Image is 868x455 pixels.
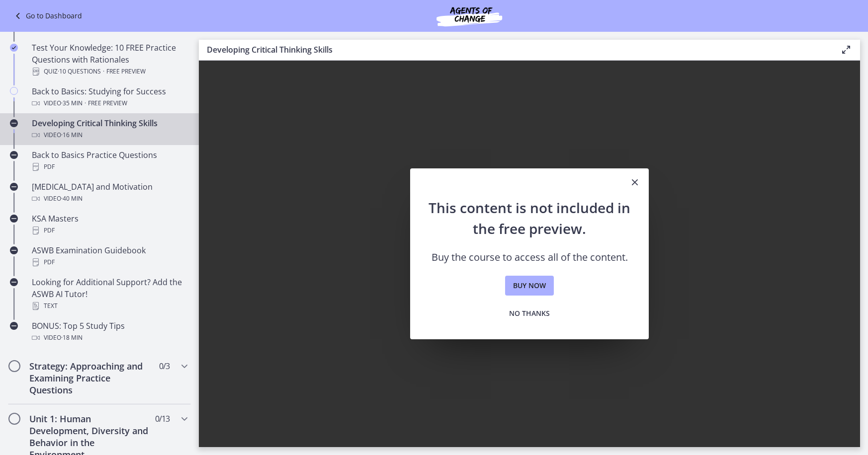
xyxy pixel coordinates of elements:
div: KSA Masters [32,213,187,236]
div: Video [32,193,187,205]
h3: Developing Critical Thinking Skills [207,44,824,56]
span: · [85,97,86,109]
span: 0 / 13 [155,413,170,425]
div: Back to Basics Practice Questions [32,149,187,173]
span: · 10 Questions [58,66,101,77]
span: 0 / 3 [159,360,170,372]
span: · 18 min [61,332,83,344]
div: Video [32,129,187,141]
div: PDF [32,256,187,268]
span: · 16 min [61,129,83,141]
div: Video [32,97,187,109]
span: · 40 min [61,193,83,205]
div: BONUS: Top 5 Study Tips [32,320,187,344]
div: Developing Critical Thinking Skills [32,117,187,141]
span: Buy now [513,280,546,292]
a: Buy now [505,276,554,296]
h2: Strategy: Approaching and Examining Practice Questions [29,360,151,396]
div: Looking for Additional Support? Add the ASWB AI Tutor! [32,276,187,312]
div: Video [32,332,187,344]
span: Free preview [106,66,146,77]
span: · [103,66,104,77]
span: Free preview [88,97,127,109]
i: Completed [10,44,18,52]
button: Close [621,168,649,197]
div: PDF [32,161,187,173]
p: Buy the course to access all of the content. [426,251,633,264]
div: Test Your Knowledge: 10 FREE Practice Questions with Rationales [32,42,187,77]
div: PDF [32,225,187,236]
div: ASWB Examination Guidebook [32,244,187,268]
button: No thanks [501,303,558,323]
h2: This content is not included in the free preview. [426,197,633,239]
img: Agents of Change Social Work Test Prep [410,4,529,28]
div: [MEDICAL_DATA] and Motivation [32,181,187,205]
div: Text [32,300,187,312]
div: Back to Basics: Studying for Success [32,85,187,109]
span: No thanks [509,307,550,319]
a: Go to Dashboard [12,10,82,22]
span: · 35 min [61,97,83,109]
div: Quiz [32,66,187,77]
